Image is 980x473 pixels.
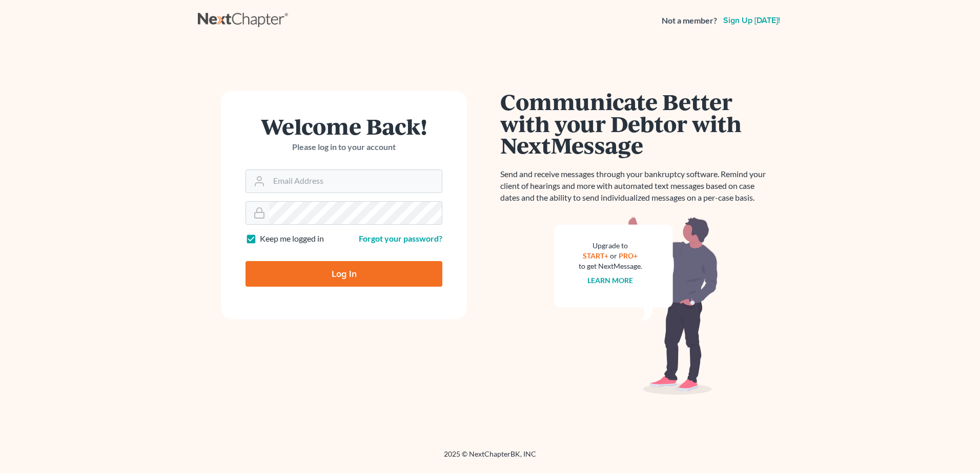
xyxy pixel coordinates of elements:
[359,233,442,243] a: Forgot your password?
[662,15,717,27] strong: Not a member?
[588,276,634,285] a: Learn more
[583,251,609,260] a: START+
[721,16,782,25] a: Sign up [DATE]!
[246,261,442,287] input: Log In
[269,170,442,192] input: Email Address
[619,251,638,260] a: PRO+
[579,241,642,251] div: Upgrade to
[610,251,618,260] span: or
[579,261,642,271] div: to get NextMessage.
[260,233,324,245] label: Keep me logged in
[500,168,772,204] p: Send and receive messages through your bankruptcy software. Remind your client of hearings and mo...
[500,91,772,156] h1: Communicate Better with your Debtor with NextMessage
[246,141,442,153] p: Please log in to your account
[198,449,782,467] div: 2025 © NextChapterBK, INC
[554,216,718,395] img: nextmessage_bg-59042aed3d76b12b5cd301f8e5b87938c9018125f34e5fa2b7a6b67550977c72.svg
[246,115,442,137] h1: Welcome Back!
